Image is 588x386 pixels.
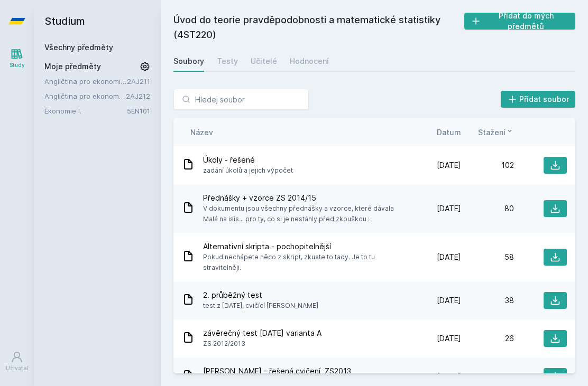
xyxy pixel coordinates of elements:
a: Ekonomie I. [44,106,127,116]
span: ZS 2012/2013 [203,338,321,349]
span: Moje předměty [44,61,101,72]
span: test z [DATE], cvičící [PERSON_NAME] [203,300,318,311]
span: zadání úkolů a jejich výpočet [203,165,293,176]
button: Název [190,127,213,138]
a: Učitelé [251,51,277,72]
a: 5EN101 [127,107,150,115]
div: Uživatel [6,364,28,372]
div: 26 [461,333,514,344]
a: 2AJ211 [127,77,150,86]
div: 80 [461,203,514,214]
div: Soubory [173,56,204,67]
a: Všechny předměty [44,43,113,52]
a: Angličtina pro ekonomická studia 2 (B2/C1) [44,91,126,101]
span: [DATE] [437,160,461,171]
span: Alternativní skripta - pochopitelnější [203,241,404,252]
div: 102 [461,160,514,171]
button: Stažení [478,127,514,138]
div: 58 [461,252,514,262]
span: [DATE] [437,333,461,344]
a: Angličtina pro ekonomická studia 1 (B2/C1) [44,76,127,87]
span: [DATE] [437,371,461,382]
span: [DATE] [437,203,461,214]
span: 2. průběžný test [203,290,318,300]
input: Hledej soubor [173,89,309,110]
div: Study [10,61,25,69]
a: 2AJ212 [126,92,150,100]
div: Testy [217,56,238,67]
button: Přidat soubor [501,91,576,108]
span: Úkoly - řešené [203,155,293,165]
div: Učitelé [251,56,277,67]
h2: Úvod do teorie pravděpodobnosti a matematické statistiky (4ST220) [173,13,464,42]
a: Hodnocení [290,51,329,72]
span: Pokud nechápete něco z skript, zkuste to tady. Je to tu stravitelněji. [203,252,404,273]
span: [DATE] [437,252,461,262]
span: V dokumentu jsou všechny přednášky a vzorce, které dávala Malá na isis... pro ty, co si je nestáh... [203,203,404,224]
span: [DATE] [437,295,461,306]
a: Study [2,42,32,74]
span: Přednášky + vzorce ZS 2014/15 [203,193,404,203]
div: 38 [461,295,514,306]
div: Hodnocení [290,56,329,67]
button: Přidat do mých předmětů [464,13,575,30]
span: [PERSON_NAME] - řešená cvičení, ZS2013 [203,366,392,376]
span: závěrečný test [DATE] varianta A [203,328,321,338]
a: Testy [217,51,238,72]
div: 16 [461,371,514,382]
span: Stažení [478,127,506,138]
a: Uživatel [2,345,32,378]
a: Soubory [173,51,204,72]
button: Datum [437,127,461,138]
